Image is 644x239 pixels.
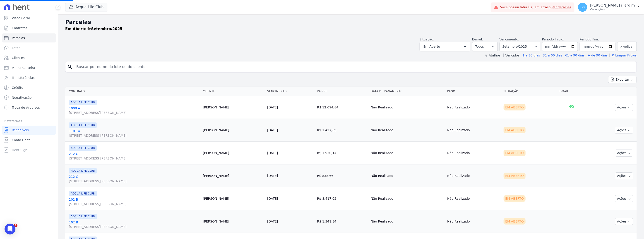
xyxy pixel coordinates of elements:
[12,26,27,30] span: Contratos
[552,5,572,9] a: Ver detalhes
[12,95,32,100] span: Negativação
[12,138,30,142] span: Conta Hent
[504,218,526,225] div: Em Aberto
[2,126,56,135] a: Recebíveis
[420,42,470,51] button: Em Aberto
[315,142,369,164] td: R$ 1.930,14
[315,96,369,119] td: R$ 12.094,84
[74,62,635,71] input: Buscar por nome do lote ou do cliente
[557,87,586,96] th: E-mail
[504,150,526,156] div: Em Aberto
[315,119,369,142] td: R$ 1.427,69
[69,202,199,206] span: [STREET_ADDRESS][PERSON_NAME]
[2,93,56,102] a: Negativação
[504,104,526,110] div: Em Aberto
[12,36,25,40] span: Parcelas
[608,76,637,83] button: Exportar
[445,164,502,187] td: Não Realizado
[574,1,644,14] button: LG [PERSON_NAME] i Jardim Ver opções
[369,210,445,233] td: Não Realizado
[581,6,585,9] span: LG
[65,3,107,11] button: Acqua Life Club
[445,119,502,142] td: Não Realizado
[369,87,445,96] th: Data de Pagamento
[615,195,633,202] button: Ações
[69,152,199,161] a: 212 C[STREET_ADDRESS][PERSON_NAME]
[500,37,519,41] label: Vencimento:
[615,104,633,111] button: Ações
[485,54,500,57] label: ↯ Atalhos
[69,100,97,105] span: ACQUA LIFE CLUB
[2,136,56,145] a: Conta Hent
[369,142,445,164] td: Não Realizado
[588,54,608,57] a: + de 90 dias
[267,151,278,155] a: [DATE]
[12,75,35,80] span: Transferências
[445,87,502,96] th: Pago
[2,43,56,52] a: Lotes
[542,37,564,41] label: Período Inicío:
[580,37,615,42] label: Período Fim:
[369,164,445,187] td: Não Realizado
[69,220,199,229] a: 102 B[STREET_ADDRESS][PERSON_NAME]
[201,164,265,187] td: [PERSON_NAME]
[69,133,199,138] span: [STREET_ADDRESS][PERSON_NAME]
[65,27,87,31] strong: Em Aberto
[315,164,369,187] td: R$ 838,66
[472,37,483,41] label: E-mail:
[201,142,265,164] td: [PERSON_NAME]
[502,87,557,96] th: Situação
[420,37,434,41] label: Situação:
[523,54,540,57] a: 1 a 30 dias
[65,18,637,26] h2: Parcelas
[2,33,56,42] a: Parcelas
[69,179,199,183] span: [STREET_ADDRESS][PERSON_NAME]
[69,191,97,196] span: ACQUA LIFE CLUB
[504,195,526,202] div: Em Aberto
[500,5,572,10] span: Você possui fatura(s) em atraso.
[615,172,633,179] button: Ações
[2,83,56,92] a: Crédito
[315,187,369,210] td: R$ 8.417,02
[201,210,265,233] td: [PERSON_NAME]
[12,16,30,20] span: Visão Geral
[565,54,585,57] a: 61 a 90 dias
[369,96,445,119] td: Não Realizado
[2,53,56,62] a: Clientes
[543,54,562,57] a: 31 a 60 dias
[12,105,40,110] span: Troca de Arquivos
[69,145,97,151] span: ACQUA LIFE CLUB
[315,210,369,233] td: R$ 1.341,84
[69,122,97,128] span: ACQUA LIFE CLUB
[445,210,502,233] td: Não Realizado
[504,127,526,133] div: Em Aberto
[69,156,199,161] span: [STREET_ADDRESS][PERSON_NAME]
[2,63,56,72] a: Minha Carteira
[69,225,199,229] span: [STREET_ADDRESS][PERSON_NAME]
[91,27,122,31] strong: Setembro/2025
[2,23,56,33] a: Contratos
[503,54,521,57] label: Vencidos:
[2,73,56,82] a: Transferências
[445,96,502,119] td: Não Realizado
[615,150,633,157] button: Ações
[369,187,445,210] td: Não Realizado
[617,42,637,51] button: Aplicar
[2,103,56,112] a: Troca de Arquivos
[69,106,199,115] a: 1008 A[STREET_ADDRESS][PERSON_NAME]
[590,8,635,11] p: Ver opções
[12,56,24,60] span: Clientes
[5,224,15,234] div: Open Intercom Messenger
[445,142,502,164] td: Não Realizado
[267,220,278,223] a: [DATE]
[69,174,199,183] a: 212 C[STREET_ADDRESS][PERSON_NAME]
[369,119,445,142] td: Não Realizado
[69,110,199,115] span: [STREET_ADDRESS][PERSON_NAME]
[201,87,265,96] th: Cliente
[12,128,29,132] span: Recebíveis
[267,105,278,109] a: [DATE]
[267,197,278,200] a: [DATE]
[67,64,73,70] i: search
[69,214,97,219] span: ACQUA LIFE CLUB
[4,118,54,124] div: Plataformas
